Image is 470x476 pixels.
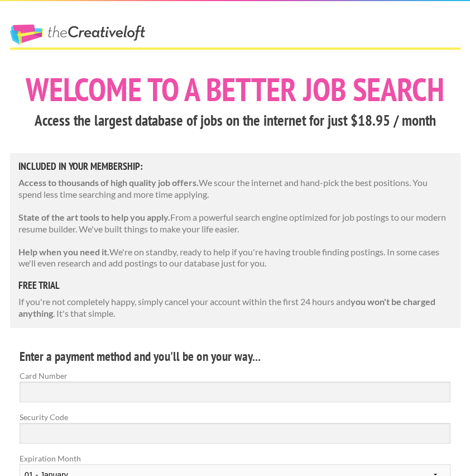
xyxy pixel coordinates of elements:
[10,25,145,45] a: The Creative Loft
[18,212,170,222] strong: State of the art tools to help you apply.
[10,73,461,106] h1: Welcome to a better job search
[18,177,452,201] p: We scour the internet and hand-pick the best positions. You spend less time searching and more ti...
[18,161,452,172] h5: Included in Your Membership:
[18,296,452,320] p: If you're not completely happy, simply cancel your account within the first 24 hours and . It's t...
[18,246,452,270] p: We're on standby, ready to help if you're having trouble finding postings. In some cases we'll ev...
[18,177,199,188] strong: Access to thousands of high quality job offers.
[18,246,109,257] strong: Help when you need it.
[20,411,450,423] label: Security Code
[20,348,450,365] h4: Enter a payment method and you'll be on your way...
[10,110,461,131] h3: Access the largest database of jobs on the internet for just $18.95 / month
[18,212,452,235] p: From a powerful search engine optimized for job postings to our modern resume builder. We've buil...
[18,296,435,318] strong: you won't be charged anything
[20,370,450,382] label: Card Number
[18,280,452,291] h5: free trial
